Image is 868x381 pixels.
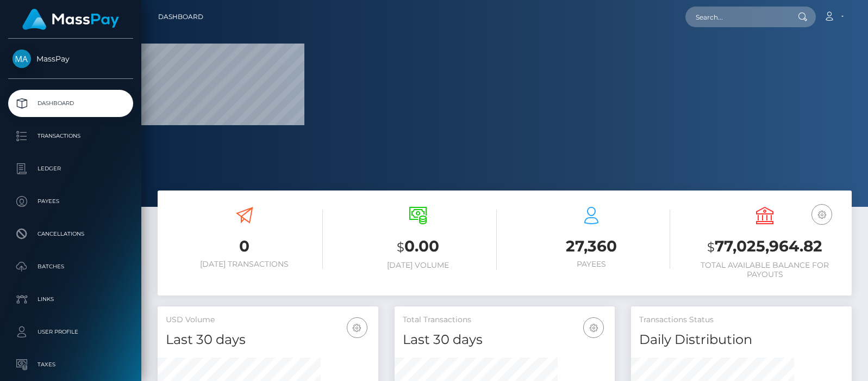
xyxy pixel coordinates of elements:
h5: Transactions Status [639,315,844,325]
a: Dashboard [158,5,203,28]
img: MassPay [13,50,31,68]
p: Dashboard [13,95,129,112]
small: $ [397,239,404,255]
h6: Total Available Balance for Payouts [686,261,844,279]
p: Cancellations [13,226,129,242]
h6: Payees [513,260,670,269]
a: Cancellations [8,220,133,248]
p: User Profile [13,324,129,340]
h4: Last 30 days [166,330,370,349]
h4: Daily Distribution [639,330,844,349]
h5: Total Transactions [403,315,607,325]
a: Taxes [8,351,133,378]
a: Dashboard [8,90,133,117]
h6: [DATE] Volume [339,261,496,270]
p: Batches [13,259,129,275]
a: Links [8,286,133,313]
h4: Last 30 days [403,330,607,349]
h3: 77,025,964.82 [686,236,844,258]
small: $ [707,239,715,255]
h3: 27,360 [513,236,670,257]
a: User Profile [8,318,133,346]
h3: 0.00 [339,236,496,258]
h6: [DATE] Transactions [166,260,323,269]
p: Transactions [13,128,129,144]
h5: USD Volume [166,315,370,325]
span: MassPay [8,54,133,64]
a: Batches [8,253,133,280]
p: Payees [13,193,129,210]
a: Transactions [8,122,133,150]
img: MassPay Logo [22,9,119,30]
a: Ledger [8,155,133,182]
h3: 0 [166,236,323,257]
a: Payees [8,188,133,215]
p: Taxes [13,357,129,373]
input: Search... [685,7,788,27]
p: Ledger [13,161,129,177]
p: Links [13,291,129,308]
